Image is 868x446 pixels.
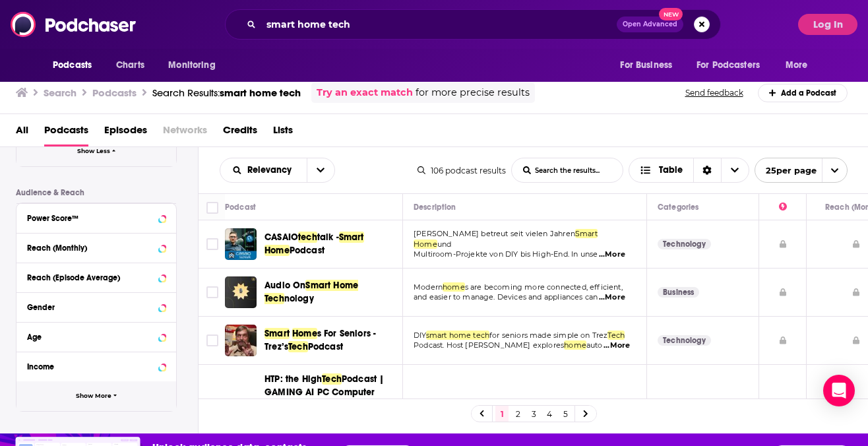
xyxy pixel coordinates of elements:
span: Charts [116,56,144,75]
button: Choose View [629,158,749,183]
span: nology [284,293,314,304]
button: Show More [16,381,176,411]
span: 25 per page [755,160,817,181]
button: Send feedback [681,87,747,98]
span: auto [586,340,603,350]
span: tech [298,232,317,243]
span: ...More [604,340,630,351]
img: Audio On Smart Home Technology [225,276,257,308]
span: More [786,56,808,75]
span: Lists [273,119,293,146]
div: Sort Direction [693,158,721,182]
span: ...More [599,249,625,260]
div: Reach (Monthly) [27,243,154,253]
button: open menu [755,158,848,183]
span: Show More [76,393,111,400]
span: Podcast [290,245,325,256]
span: talk - [317,232,339,243]
span: smart home tech [220,86,301,99]
div: Gender [27,303,154,312]
span: Smart [339,232,364,243]
div: Income [27,362,154,371]
span: Home [414,239,437,249]
a: 4 [543,406,556,422]
div: Reach (Episode Average) [27,273,154,282]
a: Try an exact match [317,85,413,100]
div: Categories [658,199,698,215]
div: Open Intercom Messenger [823,375,855,406]
img: Podchaser - Follow, Share and Rate Podcasts [11,12,137,37]
span: Tech [322,373,342,385]
span: Home [292,328,317,339]
span: Toggle select row [206,286,218,298]
a: 5 [559,406,572,422]
span: Monitoring [168,56,215,75]
a: Search Results:smart home tech [152,86,301,99]
span: Open Advanced [623,21,677,28]
span: Podcast. Host [PERSON_NAME] explores [414,340,564,350]
span: smart home tech [426,331,490,340]
span: Podcast | GAMING AI PC Computer Notebook [264,373,384,411]
a: Credits [223,119,257,146]
a: Podcasts [44,119,88,146]
span: Modern [414,282,443,292]
a: Technology [658,239,711,249]
button: Open AdvancedNew [617,16,683,32]
div: Power Score [779,199,787,215]
span: ...More [599,292,625,303]
button: Power Score™ [27,209,166,226]
span: Smart [264,328,290,339]
img: Smart Homes For Seniors - Trez’s Tech Podcast [225,325,257,356]
span: home [443,282,465,292]
button: Reach (Monthly) [27,239,166,255]
p: Audience & Reach [16,188,177,197]
button: open menu [220,166,307,175]
button: open menu [44,53,109,78]
button: open menu [776,53,824,78]
a: All [16,119,28,146]
span: s For Seniors - Trez’s [264,328,376,352]
span: Relevancy [247,166,296,175]
span: For Podcasters [697,56,760,75]
input: Search podcasts, credits, & more... [261,14,617,35]
button: Reach (Episode Average) [27,269,166,285]
span: Toggle select row [206,238,218,250]
button: Income [27,358,166,374]
span: und [437,239,452,249]
button: open menu [611,53,689,78]
a: 2 [511,406,524,422]
button: Gender [27,298,166,315]
span: Show Less [77,148,110,155]
span: Smart [575,229,598,238]
button: open menu [688,53,779,78]
span: Tech [288,341,308,352]
span: Smart Home Tech [264,280,358,304]
div: 106 podcast results [418,166,506,175]
a: Episodes [104,119,147,146]
span: Networks [163,119,207,146]
span: Table [659,166,683,175]
span: and easier to manage. Devices and appliances can [414,292,598,302]
div: Description [414,199,456,215]
h2: Choose List sort [220,158,335,183]
a: Audio OnSmart Home Technology [264,279,395,305]
a: SmartHomes For Seniors - Trez’sTechPodcast [264,327,395,354]
button: open menu [159,53,232,78]
span: [PERSON_NAME] betreut seit vielen Jahren [414,229,575,238]
h3: Search [44,86,77,99]
div: Power Score™ [27,214,154,223]
a: Add a Podcast [758,84,848,102]
div: Age [27,333,154,342]
span: Tech [607,331,625,340]
div: Podcast [225,199,256,215]
span: Toggle select row [206,334,218,346]
span: Multiroom-Projekte von DIY bis High-End. In unse [414,249,598,259]
span: HTP: the High [264,373,322,385]
a: CASAIOtechtalk -SmartHomePodcast [264,231,395,257]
